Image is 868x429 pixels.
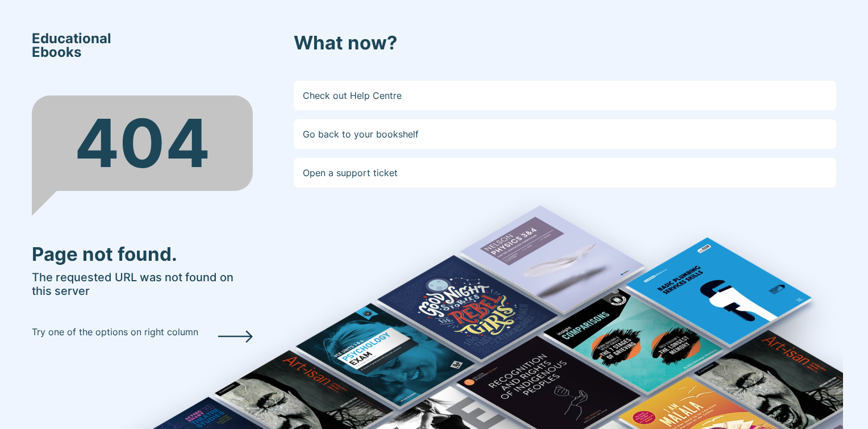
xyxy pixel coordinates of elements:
[294,81,836,110] a: Check out Help Centre
[294,158,836,188] a: Open a support ticket
[32,325,198,339] p: Try one of the options on right column
[32,32,111,59] span: Educational Ebooks
[32,270,253,298] h5: The requested URL was not found on this server
[294,32,836,55] h3: What now?
[32,243,253,266] h3: Page not found.
[294,119,836,149] a: Go back to your bookshelf
[32,95,253,191] div: 404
